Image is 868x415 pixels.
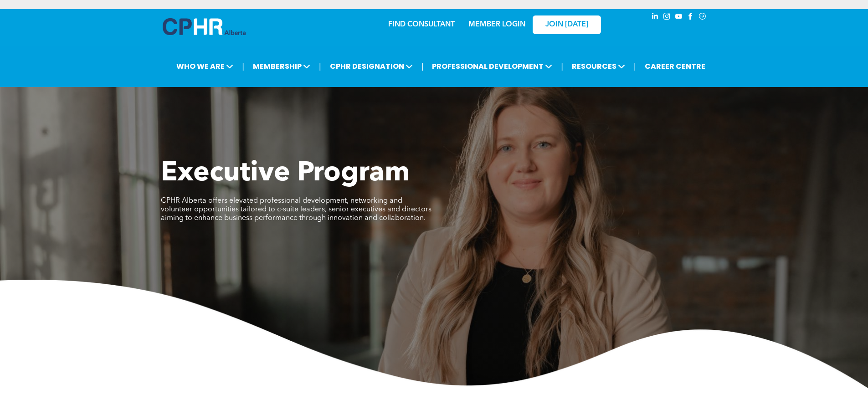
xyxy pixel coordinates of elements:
[468,21,525,28] a: MEMBER LOGIN
[388,21,455,28] a: FIND CONSULTANT
[242,57,244,76] li: |
[642,58,708,75] a: CAREER CENTRE
[569,58,628,75] span: RESOURCES
[686,11,696,24] a: facebook
[674,11,684,24] a: youtube
[533,15,601,34] a: JOIN [DATE]
[161,197,431,222] span: CPHR Alberta offers elevated professional development, networking and volunteer opportunities tai...
[319,57,321,76] li: |
[421,57,424,76] li: |
[545,20,588,29] span: JOIN [DATE]
[650,11,660,24] a: linkedin
[327,58,416,75] span: CPHR DESIGNATION
[561,57,563,76] li: |
[174,58,236,75] span: WHO WE ARE
[634,57,636,76] li: |
[429,58,555,75] span: PROFESSIONAL DEVELOPMENT
[662,11,672,24] a: instagram
[163,18,246,35] img: A blue and white logo for cp alberta
[698,11,708,24] a: Social network
[161,160,410,187] span: Executive Program
[250,58,313,75] span: MEMBERSHIP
